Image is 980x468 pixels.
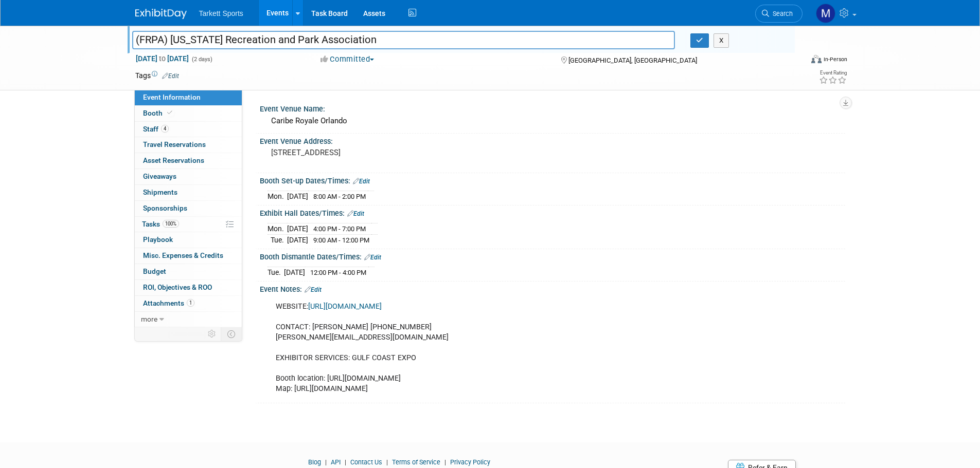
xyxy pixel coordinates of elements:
a: Playbook [135,232,242,248]
a: Terms of Service [392,458,440,466]
td: Personalize Event Tab Strip [203,327,221,341]
span: 4:00 PM - 7:00 PM [313,225,366,233]
span: 9:00 AM - 12:00 PM [313,236,369,244]
div: Event Notes: [260,282,845,295]
td: [DATE] [287,223,308,235]
a: Travel Reservations [135,137,242,153]
span: [DATE] [DATE] [135,54,189,63]
div: Event Venue Name: [260,101,845,114]
span: 12:00 PM - 4:00 PM [310,269,366,276]
td: Tags [135,70,179,81]
a: Blog [308,458,321,466]
div: Caribe Royale Orlando [268,113,838,129]
a: Edit [347,210,364,217]
span: Attachments [143,299,194,307]
span: Budget [143,267,166,275]
pre: [STREET_ADDRESS] [271,148,492,157]
div: WEBSITE: CONTACT: [PERSON_NAME] [PHONE_NUMBER] [PERSON_NAME][EMAIL_ADDRESS][DOMAIN_NAME] EXHIBITO... [269,296,732,400]
div: Event Format [742,53,848,69]
a: Shipments [135,185,242,200]
a: Booth [135,106,242,121]
div: In-Person [823,55,847,63]
span: Booth [143,109,174,117]
span: Shipments [143,188,177,196]
div: Booth Dismantle Dates/Times: [260,249,845,263]
span: Sponsorships [143,204,187,212]
span: 8:00 AM - 2:00 PM [313,193,366,200]
td: Mon. [268,223,287,235]
div: Booth Set-up Dates/Times: [260,173,845,186]
a: Misc. Expenses & Credits [135,248,242,264]
span: Asset Reservations [143,156,204,164]
td: Mon. [268,191,287,201]
span: ROI, Objectives & ROO [143,283,212,291]
span: 1 [187,299,194,307]
button: Committed [317,54,378,65]
a: Edit [353,178,370,185]
a: Sponsorships [135,201,242,216]
span: Travel Reservations [143,140,206,148]
img: Mathieu Martel [816,4,835,23]
a: Search [755,5,803,23]
div: Event Rating [819,70,847,76]
button: X [714,33,729,48]
span: 4 [161,125,169,133]
span: Giveaways [143,172,176,180]
i: Booth reservation complete [167,110,172,116]
a: Giveaways [135,169,242,184]
a: Staff4 [135,122,242,137]
span: | [342,458,349,466]
span: [GEOGRAPHIC_DATA], [GEOGRAPHIC_DATA] [568,57,697,64]
a: Event Information [135,90,242,105]
td: [DATE] [284,267,305,277]
span: Playbook [143,235,173,244]
a: Budget [135,264,242,279]
td: Tue. [268,234,287,245]
td: Tue. [268,267,284,277]
a: Attachments1 [135,296,242,311]
a: Privacy Policy [450,458,490,466]
img: Format-Inperson.png [811,55,822,63]
a: more [135,312,242,327]
span: Tarkett Sports [199,9,243,17]
span: Misc. Expenses & Credits [143,251,223,259]
a: ROI, Objectives & ROO [135,280,242,295]
span: | [442,458,449,466]
a: Edit [162,72,179,80]
a: Asset Reservations [135,153,242,169]
a: Tasks100% [135,217,242,232]
span: to [157,54,167,63]
a: API [331,458,341,466]
span: (2 days) [191,56,212,63]
td: [DATE] [287,191,308,201]
span: Staff [143,125,169,133]
img: ExhibitDay [135,9,187,19]
span: | [323,458,329,466]
td: Toggle Event Tabs [221,327,242,341]
span: 100% [163,220,179,228]
a: Edit [305,286,322,293]
span: | [384,458,390,466]
a: Contact Us [350,458,382,466]
span: Search [769,10,793,17]
span: more [141,315,157,323]
a: [URL][DOMAIN_NAME] [308,302,382,311]
td: [DATE] [287,234,308,245]
span: Tasks [142,220,179,228]
span: Event Information [143,93,201,101]
div: Exhibit Hall Dates/Times: [260,205,845,219]
div: Event Venue Address: [260,134,845,146]
a: Edit [364,254,381,261]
